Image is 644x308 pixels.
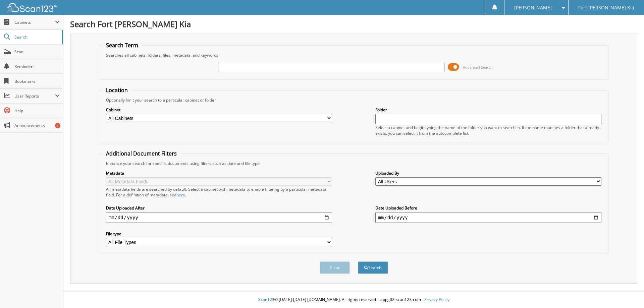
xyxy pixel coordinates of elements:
div: © [DATE]-[DATE] [DOMAIN_NAME]. All rights reserved | appg02-scan123-com | [63,292,644,308]
input: start [106,212,332,223]
legend: Location [103,86,131,94]
div: Optionally limit your search to a particular cabinet or folder [103,97,605,103]
span: Bookmarks [14,78,60,84]
span: Search [14,34,59,40]
span: Announcements [14,123,60,128]
button: Clear [320,261,350,274]
span: Fort [PERSON_NAME] Kia [578,6,634,10]
h1: Search Fort [PERSON_NAME] Kia [70,18,637,29]
label: Metadata [106,170,332,176]
span: Cabinets [14,19,55,25]
a: Privacy Policy [424,297,449,302]
div: 1 [55,123,60,128]
img: scan123-logo-white.svg [7,3,57,12]
label: Folder [375,107,601,113]
a: here [176,192,185,198]
legend: Additional Document Filters [103,150,180,157]
div: Searches all cabinets, folders, files, metadata, and keywords [103,52,605,58]
span: Scan123 [258,297,274,302]
label: Uploaded By [375,170,601,176]
span: Help [14,108,60,114]
button: Search [358,261,388,274]
span: User Reports [14,93,55,99]
div: Enhance your search for specific documents using filters such as date and file type. [103,161,605,166]
label: Date Uploaded Before [375,205,601,211]
legend: Search Term [103,42,142,49]
label: Date Uploaded After [106,205,332,211]
span: Scan [14,49,60,55]
label: Cabinet [106,107,332,113]
span: Advanced Search [463,65,493,70]
input: end [375,212,601,223]
label: File type [106,231,332,237]
span: Reminders [14,64,60,69]
div: All metadata fields are searched by default. Select a cabinet with metadata to enable filtering b... [106,186,332,198]
span: [PERSON_NAME] [514,6,552,10]
div: Select a cabinet and begin typing the name of the folder you want to search in. If the name match... [375,125,601,136]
